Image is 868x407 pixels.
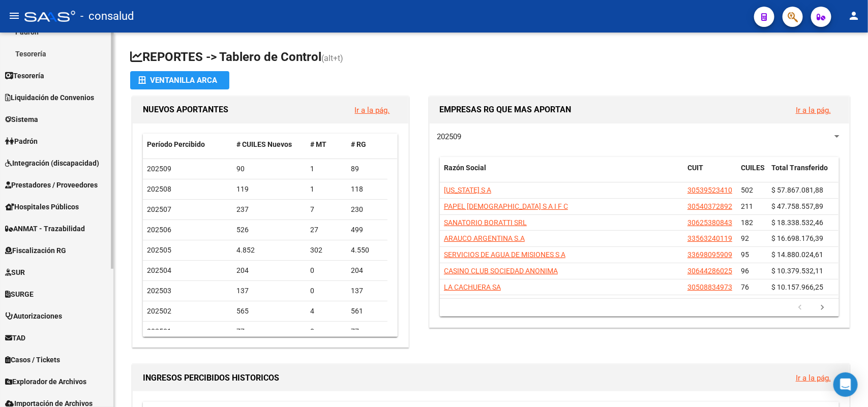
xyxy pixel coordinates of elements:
span: 30644286025 [687,267,732,275]
div: 0 [310,265,343,276]
span: 202506 [147,226,171,234]
span: 202501 [147,327,171,335]
datatable-header-cell: Razón Social [440,157,683,191]
div: 204 [351,265,383,276]
span: 202509 [437,132,462,141]
span: Período Percibido [147,140,205,148]
div: 204 [236,265,303,276]
span: 96 [741,267,749,275]
span: INGRESOS PERCIBIDOS HISTORICOS [143,373,279,383]
span: Explorador de Archivos [5,376,86,387]
span: Prestadores / Proveedores [5,179,98,191]
a: Ir a la pág. [355,106,390,115]
div: 499 [351,224,383,236]
div: 237 [236,204,303,215]
span: Tesorería [5,70,44,81]
span: 202509 [147,165,171,173]
span: 33698095909 [687,251,732,259]
span: Autorizaciones [5,310,62,322]
span: $ 10.157.966,25 [771,283,823,291]
span: [US_STATE] S A [444,186,491,194]
span: SANATORIO BORATTI SRL [444,218,527,227]
div: 119 [236,183,303,195]
span: # MT [310,140,326,148]
span: Liquidación de Convenios [5,92,94,103]
div: 89 [351,163,383,175]
span: 202508 [147,185,171,193]
datatable-header-cell: CUILES [737,157,767,191]
span: ANMAT - Trazabilidad [5,223,85,234]
div: Ventanilla ARCA [138,71,221,89]
span: 202502 [147,307,171,315]
span: Fiscalización RG [5,245,66,256]
span: PAPEL [DEMOGRAPHIC_DATA] S A I F C [444,202,568,210]
span: CASINO CLUB SOCIEDAD ANONIMA [444,267,558,275]
span: SERVICIOS DE AGUA DE MISIONES S A [444,251,565,259]
span: 30540372892 [687,202,732,210]
span: $ 18.338.532,46 [771,218,823,227]
span: CUILES [741,164,765,172]
a: Ir a la pág. [796,373,831,383]
button: Ir a la pág. [788,101,839,119]
a: go to next page [813,302,832,314]
div: 27 [310,224,343,236]
span: ARAUCO ARGENTINA S.A [444,234,525,242]
span: 202505 [147,246,171,254]
datatable-header-cell: CUIT [683,157,737,191]
span: 30625380843 [687,218,732,227]
div: 1 [310,163,343,175]
span: Sistema [5,114,38,125]
datatable-header-cell: # RG [347,134,387,155]
div: 4.550 [351,244,383,256]
div: 230 [351,204,383,215]
a: Ir a la pág. [796,106,831,115]
span: Casos / Tickets [5,354,60,365]
div: 77 [351,326,383,337]
span: 30508834973 [687,283,732,291]
span: - consalud [80,5,134,27]
div: 90 [236,163,303,175]
span: CUIT [687,164,703,172]
span: SUR [5,267,25,278]
span: NUEVOS APORTANTES [143,105,228,114]
span: Razón Social [444,164,486,172]
span: 76 [741,283,749,291]
span: LA CACHUERA SA [444,283,501,291]
button: Ir a la pág. [788,368,839,387]
span: $ 57.867.081,88 [771,186,823,194]
button: Ventanilla ARCA [130,71,229,89]
span: # RG [351,140,366,148]
span: $ 10.379.532,11 [771,267,823,275]
span: Hospitales Públicos [5,201,79,212]
div: Open Intercom Messenger [833,372,858,397]
span: Total Transferido [771,164,828,172]
div: 137 [351,285,383,297]
div: 0 [310,285,343,297]
span: 202503 [147,287,171,295]
span: SURGE [5,289,34,300]
a: go to previous page [791,302,810,314]
div: 4.852 [236,244,303,256]
span: 95 [741,251,749,259]
div: 526 [236,224,303,236]
div: 77 [236,326,303,337]
span: (alt+t) [321,53,343,63]
datatable-header-cell: Total Transferido [767,157,839,191]
span: $ 14.880.024,61 [771,251,823,259]
div: 7 [310,204,343,215]
div: 4 [310,305,343,317]
span: $ 16.698.176,39 [771,234,823,242]
button: Ir a la pág. [347,101,398,119]
div: 565 [236,305,303,317]
span: $ 47.758.557,89 [771,202,823,210]
datatable-header-cell: # MT [306,134,347,155]
datatable-header-cell: Período Percibido [143,134,232,155]
span: 92 [741,234,749,242]
span: Padrón [5,136,38,147]
span: # CUILES Nuevos [236,140,292,148]
span: 202504 [147,266,171,274]
div: 137 [236,285,303,297]
span: 30539523410 [687,186,732,194]
span: 211 [741,202,753,210]
span: 202507 [147,205,171,213]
